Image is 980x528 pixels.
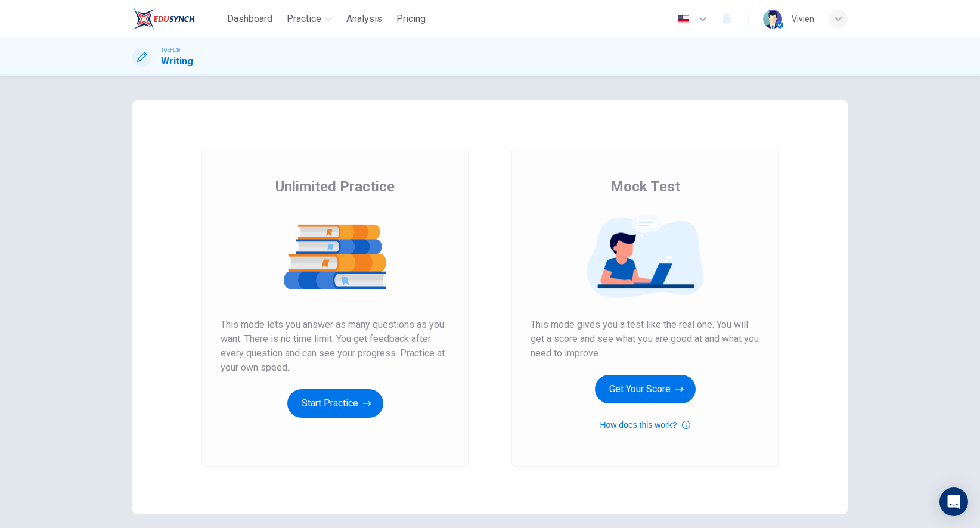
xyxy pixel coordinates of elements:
[221,318,449,375] span: This mode lets you answer as many questions as you want. There is no time limit. You get feedback...
[161,54,193,69] h1: Writing
[763,10,782,29] img: Profile picture
[392,8,430,30] button: Pricing
[600,418,690,432] button: How does this work?
[676,15,691,24] img: en
[792,12,814,26] div: Vivien
[939,487,968,516] div: Open Intercom Messenger
[275,177,395,196] span: Unlimited Practice
[342,8,387,30] button: Analysis
[132,7,222,31] a: EduSynch logo
[346,12,382,26] span: Analysis
[396,12,426,26] span: Pricing
[531,318,759,361] span: This mode gives you a test like the real one. You will get a score and see what you are good at a...
[287,389,383,418] button: Start Practice
[227,12,272,26] span: Dashboard
[161,46,180,54] span: TOEFL®
[282,8,337,30] button: Practice
[287,12,321,26] span: Practice
[610,177,680,196] span: Mock Test
[595,375,696,403] button: Get Your Score
[222,8,277,30] button: Dashboard
[132,7,195,31] img: EduSynch logo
